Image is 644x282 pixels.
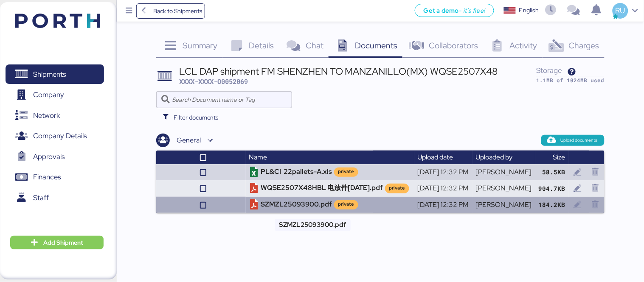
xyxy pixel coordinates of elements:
div: 1.1MB of 1024MB used [537,76,605,84]
span: Size [553,153,565,162]
td: SZMZL25093900.pdf [246,197,414,213]
input: Search Document name or Tag [172,91,287,108]
span: Details [249,40,274,51]
td: [DATE] 12:32 PM [414,180,472,196]
div: General [177,135,201,145]
span: Storage [537,65,562,75]
div: LCL DAP shipment FM SHENZHEN TO MANZANILLO(MX) WQSE2507X48 [179,67,498,76]
td: [PERSON_NAME] [472,197,535,213]
a: Company [6,85,104,105]
span: Documents [355,40,397,51]
span: Add Shipment [43,237,83,248]
span: Activity [510,40,537,51]
span: Back to Shipments [153,6,202,16]
td: 58.5KB [535,164,569,180]
span: Filter documents [174,112,219,123]
button: Menu [122,4,136,18]
td: 184.2KB [535,197,569,213]
a: Finances [6,168,104,187]
div: private [338,168,354,175]
span: Finances [33,171,61,183]
a: Network [6,106,104,125]
span: Approvals [33,151,65,163]
span: Staff [33,192,49,204]
span: Upload documents [561,137,598,144]
div: private [389,184,405,192]
div: private [338,201,354,208]
a: Back to Shipments [136,3,205,19]
span: XXXX-XXXX-O0052069 [179,77,248,86]
td: WQSE2507X48HBL 电放件[DATE].pdf [246,180,414,196]
a: Staff [6,188,104,207]
td: [PERSON_NAME] [472,164,535,180]
span: Chat [306,40,323,51]
a: Shipments [6,64,104,84]
td: PL&CI 22pallets-A.xls [246,164,414,180]
span: Upload date [418,153,453,162]
span: Charges [569,40,599,51]
span: Summary [183,40,217,51]
span: Company [33,89,64,101]
td: [DATE] 12:32 PM [414,164,472,180]
span: Name [249,153,267,162]
span: Uploaded by [476,153,513,162]
div: English [519,6,539,15]
td: [DATE] 12:32 PM [414,197,472,213]
a: Approvals [6,147,104,166]
button: Upload documents [541,135,605,146]
span: Network [33,109,60,122]
button: Filter documents [156,110,225,125]
span: Shipments [33,68,66,81]
td: 904.7KB [535,180,569,196]
a: Company Details [6,126,104,146]
span: Collaborators [429,40,478,51]
span: Company Details [33,130,87,142]
button: Add Shipment [10,236,104,249]
td: [PERSON_NAME] [472,180,535,196]
span: RU [616,5,625,16]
